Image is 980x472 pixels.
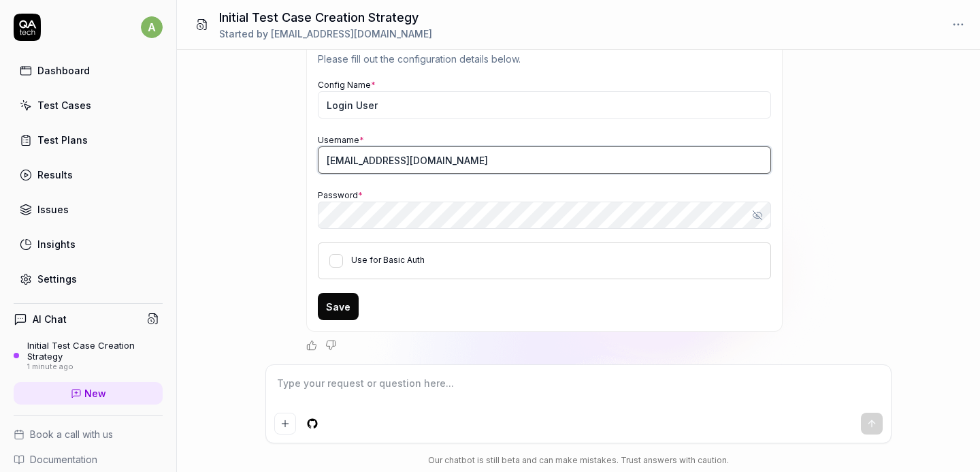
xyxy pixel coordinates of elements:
[14,127,163,153] a: Test Plans
[14,92,163,119] a: Test Cases
[141,14,163,41] button: a
[14,196,163,223] a: Issues
[30,427,113,441] span: Book a call with us
[84,386,106,400] span: New
[37,237,76,251] div: Insights
[37,168,73,182] div: Results
[37,98,91,112] div: Test Cases
[14,452,163,467] a: Documentation
[37,133,88,147] div: Test Plans
[141,16,163,38] span: a
[30,452,97,467] span: Documentation
[274,413,296,435] button: Add attachment
[271,28,432,40] span: [EMAIL_ADDRESS][DOMAIN_NAME]
[219,8,432,27] h1: Initial Test Case Creation Strategy
[14,266,163,292] a: Settings
[14,340,163,371] a: Initial Test Case Creation Strategy1 minute ago
[351,255,425,265] label: Use for Basic Auth
[318,91,771,119] input: My Config
[27,340,163,362] div: Initial Test Case Creation Strategy
[14,382,163,405] a: New
[37,272,77,286] div: Settings
[318,293,359,320] button: Save
[306,340,317,351] button: Positive feedback
[318,190,363,200] label: Password
[37,202,69,217] div: Issues
[14,57,163,84] a: Dashboard
[33,312,67,326] h4: AI Chat
[318,80,376,90] label: Config Name
[318,135,364,145] label: Username
[219,27,432,41] div: Started by
[265,454,892,467] div: Our chatbot is still beta and can make mistakes. Trust answers with caution.
[318,52,771,66] p: Please fill out the configuration details below.
[14,427,163,441] a: Book a call with us
[14,161,163,188] a: Results
[14,231,163,257] a: Insights
[37,63,90,78] div: Dashboard
[27,362,163,372] div: 1 minute ago
[325,340,336,351] button: Negative feedback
